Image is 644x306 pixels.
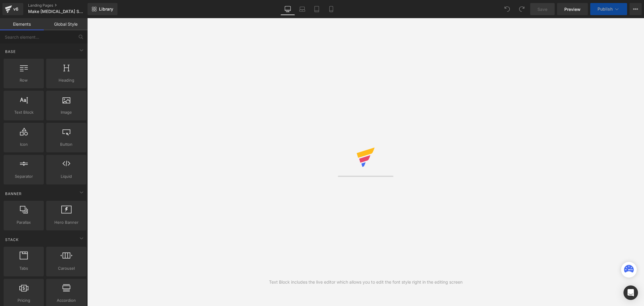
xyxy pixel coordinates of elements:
[48,219,85,226] span: Hero Banner
[598,7,613,11] span: Publish
[324,3,338,15] a: Mobile
[88,3,117,15] a: New Library
[5,219,42,226] span: Parallax
[5,191,22,197] span: Banner
[630,3,642,15] button: More
[537,6,547,12] span: Save
[2,3,23,15] a: v6
[623,285,638,300] div: Open Intercom Messenger
[5,265,42,272] span: Tabs
[501,3,513,15] button: Undo
[48,77,85,83] span: Heading
[5,141,42,148] span: Icon
[280,3,295,15] a: Desktop
[5,49,16,54] span: Base
[99,6,113,12] span: Library
[5,173,42,180] span: Separator
[48,297,85,304] span: Accordion
[269,279,463,285] div: Text Block includes the live editor which allows you to edit the font style right in the editing ...
[12,5,20,13] div: v6
[295,3,309,15] a: Laptop
[590,3,627,15] button: Publish
[48,265,85,272] span: Carousel
[44,18,88,30] a: Global Style
[48,141,85,148] span: Button
[48,173,85,180] span: Liquid
[5,77,42,83] span: Row
[5,237,19,243] span: Stack
[28,9,86,14] span: Make [MEDICAL_DATA] Smooth | New Offer
[564,6,581,12] span: Preview
[516,3,528,15] button: Redo
[48,109,85,116] span: Image
[28,3,98,8] a: Landing Pages
[5,297,42,304] span: Pricing
[557,3,588,15] a: Preview
[5,109,42,116] span: Text Block
[309,3,324,15] a: Tablet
